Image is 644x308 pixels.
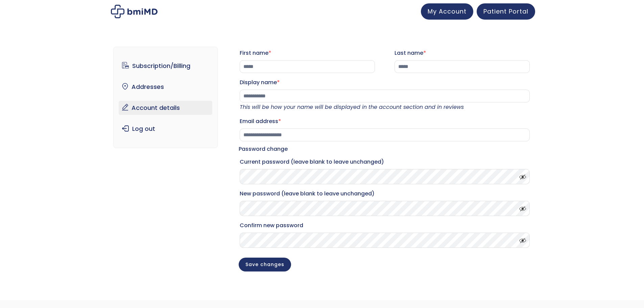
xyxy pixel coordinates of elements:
label: Confirm new password [240,220,530,231]
button: Save changes [239,258,291,271]
a: Log out [119,122,212,136]
label: First name [240,48,375,58]
label: Last name [395,48,530,58]
label: Email address [240,116,530,127]
img: My account [111,5,158,18]
nav: Account pages [113,47,218,148]
a: Patient Portal [477,3,535,20]
a: Account details [119,101,212,115]
a: Subscription/Billing [119,59,212,73]
legend: Password change [239,144,288,154]
a: Addresses [119,80,212,94]
label: Current password (leave blank to leave unchanged) [240,157,530,167]
span: My Account [428,7,467,16]
a: My Account [421,3,473,20]
em: This will be how your name will be displayed in the account section and in reviews [240,103,464,111]
label: New password (leave blank to leave unchanged) [240,188,530,199]
label: Display name [240,77,530,88]
span: Patient Portal [483,7,528,16]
